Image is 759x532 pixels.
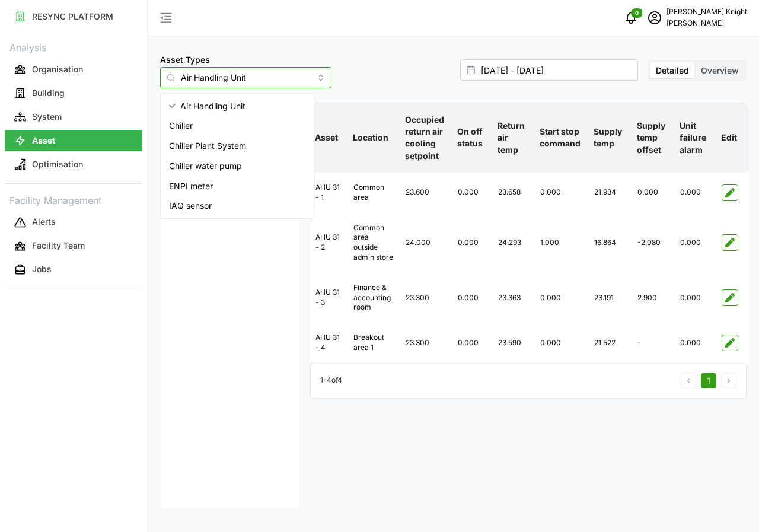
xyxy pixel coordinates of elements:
[311,278,347,317] div: AHU 31 - 3
[403,104,451,171] p: Occupied return air cooling setpoint
[5,105,142,129] a: System
[535,329,588,358] div: 0.000
[32,240,85,251] p: Facility Team
[675,329,716,358] div: 0.000
[493,178,534,207] div: 23.658
[160,53,210,66] label: Asset Types
[656,65,689,75] span: Detailed
[5,6,142,27] button: RESYNC PLATFORM
[169,139,246,152] span: Chiller Plant System
[701,373,716,388] button: 1
[169,199,212,212] span: IAQ sensor
[643,6,666,30] button: schedule
[32,87,65,99] p: Building
[535,178,588,207] div: 0.000
[180,100,245,113] span: Air Handling Unit
[320,375,342,386] p: 1 - 4 of 4
[401,283,452,313] div: 23.300
[701,65,739,75] span: Overview
[349,323,400,362] div: Breakout area 1
[453,283,492,313] div: 0.000
[401,228,452,257] div: 24.000
[5,81,142,105] a: Building
[32,158,83,170] p: Optimisation
[495,110,532,165] p: Return air temp
[349,273,400,322] div: Finance & accounting room
[535,228,588,257] div: 1.000
[675,283,716,313] div: 0.000
[401,178,452,207] div: 23.600
[635,9,639,17] span: 0
[312,122,346,153] p: Asset
[32,63,83,75] p: Organisation
[634,110,672,165] p: Supply temp offset
[5,235,142,257] button: Facility Team
[5,212,142,233] button: Alerts
[5,130,142,151] button: Asset
[633,329,674,358] div: -
[5,59,142,80] button: Organisation
[350,122,398,153] p: Location
[619,6,643,30] button: notifications
[535,283,588,313] div: 0.000
[675,228,716,257] div: 0.000
[311,223,347,262] div: AHU 31 - 2
[5,191,142,208] p: Facility Management
[311,323,347,362] div: AHU 31 - 4
[32,263,52,275] p: Jobs
[493,329,534,358] div: 23.590
[5,129,142,152] a: Asset
[719,122,744,153] p: Edit
[5,211,142,234] a: Alerts
[5,5,142,28] a: RESYNC PLATFORM
[591,116,629,160] p: Supply temp
[32,11,113,23] p: RESYNC PLATFORM
[5,259,142,281] button: Jobs
[633,178,674,207] div: 0.000
[453,178,492,207] div: 0.000
[169,180,213,193] span: ENPI meter
[633,283,674,313] div: 2.900
[675,178,716,207] div: 0.000
[401,329,452,358] div: 23.300
[349,173,400,212] div: Common area
[169,160,242,173] span: Chiller water pump
[589,228,631,257] div: 16.864
[311,173,347,212] div: AHU 31 - 1
[589,329,631,358] div: 21.522
[5,152,142,176] a: Optimisation
[5,258,142,282] a: Jobs
[666,7,747,18] p: [PERSON_NAME] Knight
[349,214,400,272] div: Common area outside admin store
[589,178,631,207] div: 21.934
[32,216,56,228] p: Alerts
[589,283,631,313] div: 23.191
[5,234,142,258] a: Facility Team
[5,58,142,81] a: Organisation
[169,119,193,132] span: Chiller
[537,116,586,160] p: Start stop command
[453,228,492,257] div: 0.000
[5,82,142,104] button: Building
[455,116,490,160] p: On off status
[453,329,492,358] div: 0.000
[32,135,55,146] p: Asset
[666,18,747,29] p: [PERSON_NAME]
[5,38,142,55] p: Analysis
[32,111,62,123] p: System
[493,283,534,313] div: 23.363
[633,228,674,257] div: -2.080
[5,154,142,175] button: Optimisation
[677,110,714,165] p: Unit failure alarm
[5,106,142,128] button: System
[493,228,534,257] div: 24.293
